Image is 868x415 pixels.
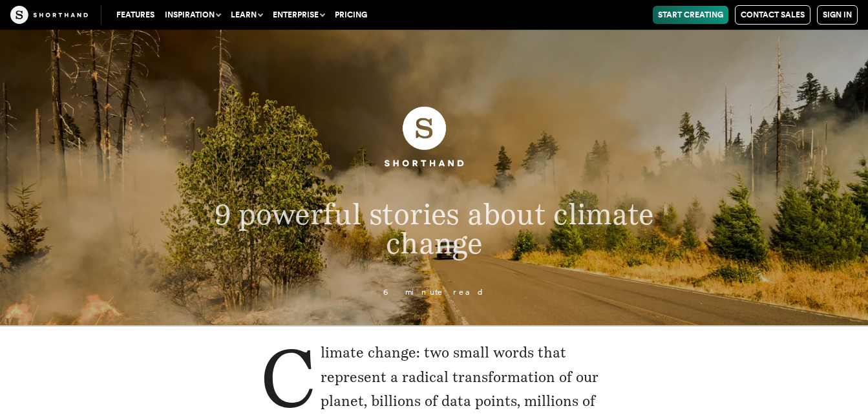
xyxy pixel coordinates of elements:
img: The Craft [10,6,88,24]
button: Learn [226,6,268,24]
a: Start Creating [653,6,728,24]
a: Sign in [817,5,858,25]
a: Pricing [330,6,372,24]
span: 9 powerful stories about climate change [214,196,653,260]
a: Features [111,6,160,24]
p: 6 minute read [132,288,736,297]
button: Enterprise [268,6,330,24]
a: Contact Sales [735,5,810,25]
button: Inspiration [160,6,226,24]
